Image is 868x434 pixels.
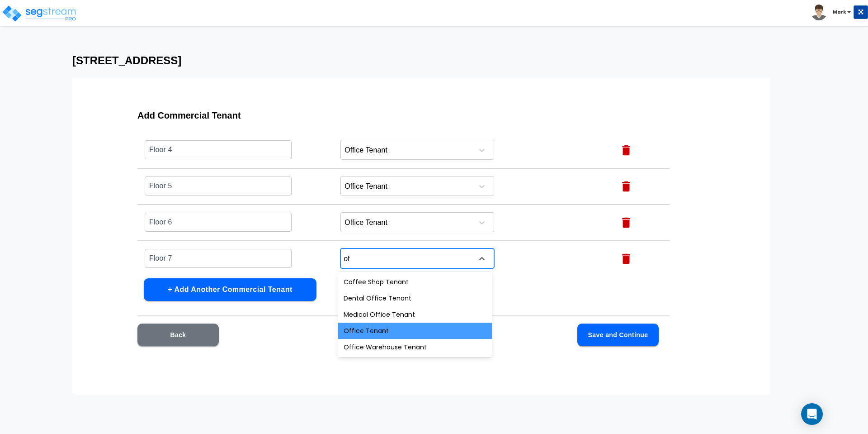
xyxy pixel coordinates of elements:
[145,140,292,159] input: Commercial Tenant Name
[338,339,492,355] div: Office Warehouse Tenant
[833,9,846,15] b: Mark
[338,274,492,290] div: Coffee Shop Tenant
[72,54,796,67] h3: [STREET_ADDRESS]
[144,278,316,301] button: + Add Another Commercial Tenant
[137,324,219,346] button: Back
[577,324,659,346] button: Save and Continue
[137,110,670,121] h3: Add Commercial Tenant
[338,290,492,306] div: Dental Office Tenant
[145,212,292,232] input: Commercial Tenant Name
[811,5,827,20] img: avatar.png
[338,323,492,339] div: Office Tenant
[338,306,492,323] div: Medical Office Tenant
[145,248,292,268] input: Commercial Tenant Name
[145,176,292,196] input: Commercial Tenant Name
[1,5,78,23] img: logo_pro_r.png
[801,403,823,425] div: Open Intercom Messenger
